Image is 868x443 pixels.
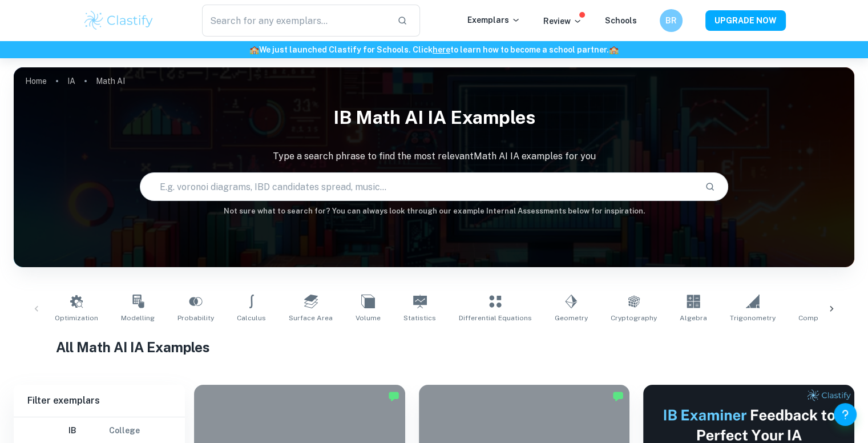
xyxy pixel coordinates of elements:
span: Statistics [403,313,436,323]
p: Review [543,15,582,27]
h6: BR [664,14,677,27]
button: Search [700,177,720,196]
span: Modelling [121,313,155,323]
span: Geometry [555,313,588,323]
h1: All Math AI IA Examples [56,337,813,357]
span: 🏫 [249,45,259,54]
span: Complex Numbers [798,313,861,323]
button: UPGRADE NOW [705,10,786,31]
p: Type a search phrase to find the most relevant Math AI IA examples for you [14,150,854,163]
a: here [433,45,450,54]
span: Probability [177,313,214,323]
button: Help and Feedback [834,403,857,426]
span: Algebra [680,313,707,323]
span: Trigonometry [730,313,776,323]
input: E.g. voronoi diagrams, IBD candidates spread, music... [140,171,696,203]
h1: IB Math AI IA examples [14,99,854,136]
span: Differential Equations [459,313,532,323]
p: Exemplars [467,14,520,26]
a: Schools [605,16,637,25]
a: Home [25,73,47,89]
img: Clastify logo [83,9,155,32]
input: Search for any exemplars... [202,5,389,37]
img: Marked [388,390,399,402]
h6: Not sure what to search for? You can always look through our example Internal Assessments below f... [14,206,854,217]
span: Volume [356,313,381,323]
a: IA [67,73,75,89]
span: Optimization [55,313,98,323]
span: Cryptography [611,313,657,323]
span: Surface Area [289,313,333,323]
span: 🏫 [609,45,619,54]
span: Calculus [237,313,266,323]
button: BR [660,9,683,32]
h6: We just launched Clastify for Schools. Click to learn how to become a school partner. [2,43,866,56]
p: Math AI [96,75,125,87]
h6: Filter exemplars [14,385,185,417]
img: Marked [612,390,624,402]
